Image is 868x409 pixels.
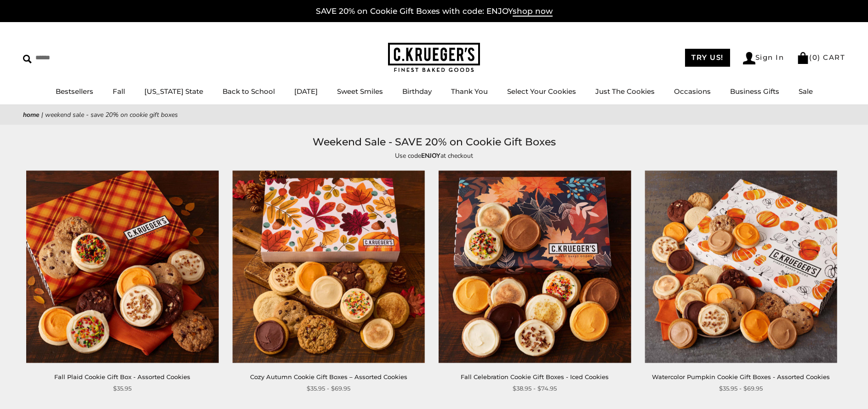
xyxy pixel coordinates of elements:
a: Just The Cookies [595,87,655,96]
a: Fall Celebration Cookie Gift Boxes - Iced Cookies [461,373,609,380]
a: Sale [799,87,813,96]
img: Watercolor Pumpkin Cookie Gift Boxes - Assorted Cookies [645,171,837,363]
span: | [41,110,43,119]
a: Occasions [674,87,711,96]
img: Fall Plaid Cookie Gift Box - Assorted Cookies [26,171,218,363]
span: $38.95 - $74.95 [513,384,557,393]
img: C.KRUEGER'S [388,43,480,73]
a: Birthday [402,87,432,96]
a: TRY US! [685,49,730,67]
span: shop now [513,6,553,17]
a: Fall Plaid Cookie Gift Box - Assorted Cookies [54,373,190,380]
a: Sign In [743,52,784,64]
a: Thank You [451,87,488,96]
a: SAVE 20% on Cookie Gift Boxes with code: ENJOYshop now [316,6,553,17]
h1: Weekend Sale - SAVE 20% on Cookie Gift Boxes [37,134,831,150]
img: Search [23,55,32,63]
a: [US_STATE] State [144,87,203,96]
input: Search [23,51,132,65]
span: $35.95 - $69.95 [719,384,763,393]
a: Select Your Cookies [507,87,576,96]
nav: breadcrumbs [23,109,845,120]
a: Business Gifts [730,87,779,96]
span: $35.95 - $69.95 [307,384,350,393]
a: Watercolor Pumpkin Cookie Gift Boxes - Assorted Cookies [652,373,830,380]
span: $35.95 [113,384,131,393]
a: Fall [113,87,125,96]
img: Bag [797,52,809,64]
img: Cozy Autumn Cookie Gift Boxes – Assorted Cookies [233,171,425,363]
img: Fall Celebration Cookie Gift Boxes - Iced Cookies [439,171,631,363]
a: Cozy Autumn Cookie Gift Boxes – Assorted Cookies [250,373,407,380]
a: Sweet Smiles [337,87,383,96]
span: Weekend Sale - SAVE 20% on Cookie Gift Boxes [45,110,178,119]
strong: ENJOY [421,151,440,160]
a: Home [23,110,40,119]
p: Use code at checkout [223,150,645,161]
a: Back to School [223,87,275,96]
a: [DATE] [294,87,318,96]
a: (0) CART [797,53,845,62]
span: 0 [812,53,818,62]
a: Bestsellers [56,87,93,96]
img: Account [743,52,755,64]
